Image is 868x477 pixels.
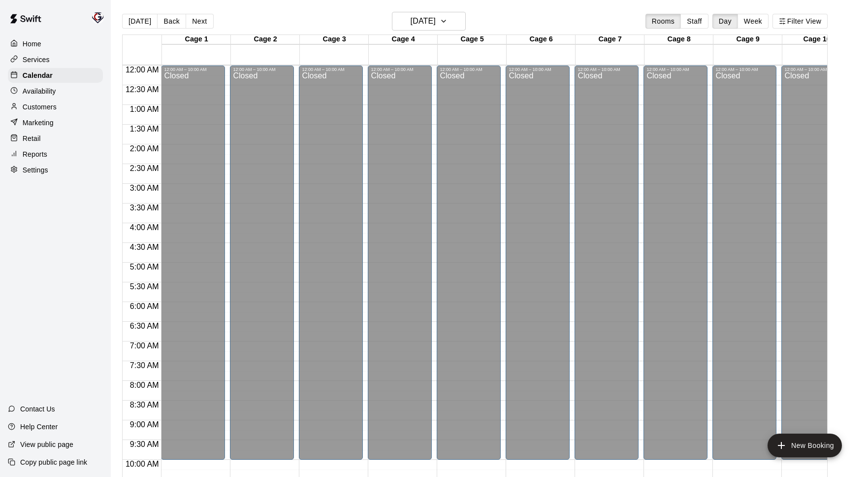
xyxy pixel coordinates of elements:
span: 6:00 AM [128,302,161,310]
div: 12:00 AM – 10:00 AM [784,67,842,72]
a: Availability [8,84,103,99]
p: Marketing [23,118,54,128]
span: 5:30 AM [128,282,161,291]
div: Closed [784,72,842,463]
p: Services [23,55,50,65]
div: 12:00 AM – 10:00 AM [715,67,773,72]
button: add [768,434,842,457]
span: 10:00 AM [123,460,161,468]
a: Services [8,52,103,67]
a: Settings [8,163,103,177]
div: 12:00 AM – 10:00 AM: Closed [437,66,501,460]
button: [DATE] [122,14,158,29]
p: Contact Us [20,404,55,414]
button: Back [157,14,186,29]
img: Mike Colangelo (Owner) [92,12,104,24]
div: 12:00 AM – 10:00 AM: Closed [643,66,707,460]
span: 1:30 AM [128,125,161,133]
div: 12:00 AM – 10:00 AM [164,67,222,72]
a: Marketing [8,115,103,130]
p: Calendar [23,70,53,80]
button: Filter View [772,14,828,29]
div: 12:00 AM – 10:00 AM: Closed [506,66,570,460]
div: Cage 7 [576,35,644,44]
a: Calendar [8,68,103,83]
div: Cage 4 [369,35,438,44]
p: Customers [23,102,57,112]
span: 3:30 AM [128,204,161,212]
span: 8:30 AM [128,401,161,409]
button: [DATE] [392,12,466,31]
div: Closed [646,72,705,463]
div: Cage 3 [300,35,369,44]
button: Next [186,14,213,29]
button: Rooms [645,14,681,29]
span: 12:00 AM [123,66,161,74]
span: 5:00 AM [128,263,161,271]
span: 3:00 AM [128,184,161,192]
a: Customers [8,100,103,114]
span: 6:30 AM [128,322,161,330]
div: Closed [440,72,498,463]
div: 12:00 AM – 10:00 AM: Closed [781,66,845,460]
div: Closed [371,72,429,463]
div: 12:00 AM – 10:00 AM [646,67,705,72]
div: Mike Colangelo (Owner) [90,8,111,28]
a: Home [8,36,103,51]
div: Cage 9 [713,35,782,44]
p: Availability [23,86,56,96]
div: 12:00 AM – 10:00 AM [578,67,636,72]
p: Settings [23,165,48,175]
div: Closed [715,72,773,463]
p: Help Center [20,422,58,432]
h6: [DATE] [411,14,436,28]
span: 1:00 AM [128,105,161,113]
a: Retail [8,131,103,146]
div: 12:00 AM – 10:00 AM [302,67,360,72]
button: Week [738,14,769,29]
span: 12:30 AM [123,85,161,94]
span: 2:00 AM [128,144,161,153]
span: 7:30 AM [128,361,161,370]
p: Home [23,39,41,49]
div: 12:00 AM – 10:00 AM: Closed [230,66,294,460]
div: 12:00 AM – 10:00 AM [440,67,498,72]
div: Closed [578,72,636,463]
div: Cage 8 [644,35,713,44]
div: Cage 5 [438,35,507,44]
div: Cage 6 [507,35,576,44]
span: 7:00 AM [128,341,161,350]
span: 9:00 AM [128,420,161,429]
span: 4:00 AM [128,223,161,232]
span: 4:30 AM [128,243,161,251]
div: Closed [233,72,291,463]
button: Staff [680,14,708,29]
p: View public page [20,440,73,449]
div: Cage 1 [162,35,231,44]
div: Closed [302,72,360,463]
div: 12:00 AM – 10:00 AM [233,67,291,72]
span: 2:30 AM [128,164,161,172]
div: Cage 10 [782,35,851,44]
p: Retail [23,134,41,143]
span: 9:30 AM [128,440,161,448]
div: 12:00 AM – 10:00 AM: Closed [368,66,432,460]
div: 12:00 AM – 10:00 AM: Closed [575,66,639,460]
div: Closed [509,72,567,463]
p: Copy public page link [20,457,87,467]
div: 12:00 AM – 10:00 AM: Closed [161,66,225,460]
div: 12:00 AM – 10:00 AM [509,67,567,72]
p: Reports [23,149,47,159]
span: 8:00 AM [128,381,161,389]
div: Reports [8,147,103,162]
div: Cage 2 [231,35,300,44]
div: Closed [164,72,222,463]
